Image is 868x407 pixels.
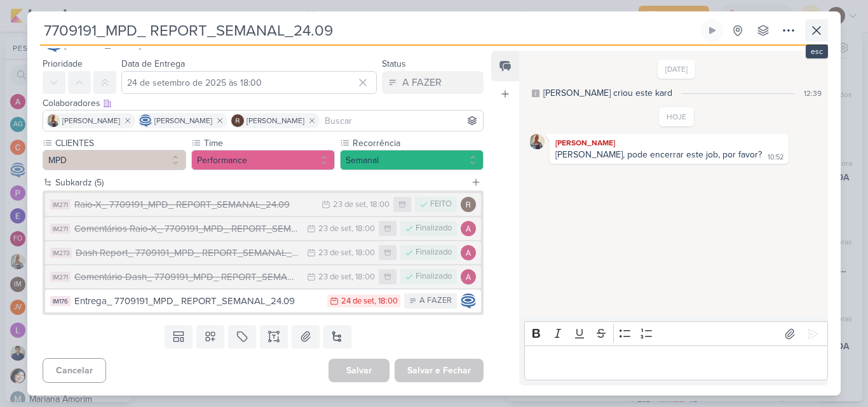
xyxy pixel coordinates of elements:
div: Editor editing area: main [524,345,828,380]
div: Finalizado [416,222,452,235]
span: [PERSON_NAME] [154,115,212,126]
span: [PERSON_NAME] [247,115,304,126]
label: Time [203,137,335,150]
img: Iara Santos [47,114,60,127]
label: Recorrência [351,137,484,150]
div: 23 de set [318,273,351,281]
div: A FAZER [402,75,442,90]
img: Rafael Dornelles [461,197,476,212]
img: Iara Santos [529,134,545,149]
div: IM271 [50,224,71,234]
img: Rafael Dornelles [231,114,244,127]
label: CLIENTES [54,137,186,150]
div: Finalizado [416,246,452,259]
div: , 18:00 [374,297,398,305]
button: Cancelar [43,358,106,383]
button: IM176 Entrega_ 7709191_MPD_ REPORT_SEMANAL_24.09 24 de set , 18:00 A FAZER [45,290,481,312]
img: Caroline Traven De Andrade [139,114,152,127]
img: Alessandra Gomes [461,221,476,236]
label: Status [382,58,406,69]
div: Dash Report_ 7709191_MPD_ REPORT_SEMANAL_24.09 [76,246,301,260]
div: esc [806,44,828,58]
div: , 18:00 [351,273,375,281]
button: A FAZER [382,71,484,94]
input: Buscar [322,113,480,128]
div: [PERSON_NAME], pode encerrar este job, por favor? [555,149,762,160]
img: Alessandra Gomes [461,269,476,284]
div: 23 de set [318,225,351,233]
div: , 18:00 [351,249,375,257]
img: Caroline Traven De Andrade [461,293,476,309]
label: Data de Entrega [121,58,185,69]
div: 24 de set [341,297,374,305]
div: FEITO [430,198,452,211]
button: MPD [43,150,186,170]
button: IM271 Raio-X_ 7709191_MPD_ REPORT_SEMANAL_24.09 23 de set , 18:00 FEITO [45,193,481,216]
div: Colaboradores [43,97,484,110]
button: IM271 Comentários Raio-X_ 7709191_MPD_ REPORT_SEMANAL_24.09 23 de set , 18:00 Finalizado [45,217,481,240]
button: Semanal [340,150,484,170]
div: 10:52 [768,152,783,163]
div: Subkardz (5) [55,176,466,189]
div: Comentário Dash_ 7709191_MPD_ REPORT_SEMANAL_24.09 [74,270,301,284]
div: IM271 [50,272,71,282]
span: [PERSON_NAME] [62,115,120,126]
button: IM271 Comentário Dash_ 7709191_MPD_ REPORT_SEMANAL_24.09 23 de set , 18:00 Finalizado [45,265,481,288]
div: IM271 [50,199,71,210]
div: Comentários Raio-X_ 7709191_MPD_ REPORT_SEMANAL_24.09 [74,222,301,236]
div: Editor toolbar [524,321,828,346]
div: , 18:00 [351,225,375,233]
div: Finalizado [416,270,452,283]
div: [PERSON_NAME] [552,137,786,149]
img: Alessandra Gomes [461,245,476,260]
div: Entrega_ 7709191_MPD_ REPORT_SEMANAL_24.09 [74,294,321,309]
input: Select a date [121,71,377,94]
div: IM273 [50,248,72,258]
label: Prioridade [43,58,83,69]
div: 23 de set [318,249,351,257]
button: IM273 Dash Report_ 7709191_MPD_ REPORT_SEMANAL_24.09 23 de set , 18:00 Finalizado [45,241,481,264]
div: A FAZER [419,295,452,307]
div: Raio-X_ 7709191_MPD_ REPORT_SEMANAL_24.09 [74,197,315,212]
div: [PERSON_NAME] criou este kard [543,86,672,100]
input: Kard Sem Título [40,19,698,42]
div: 12:39 [804,88,822,99]
div: IM176 [50,296,71,306]
div: Ligar relógio [707,25,717,36]
div: , 18:00 [366,201,390,209]
div: 23 de set [333,201,366,209]
button: Performance [191,150,335,170]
